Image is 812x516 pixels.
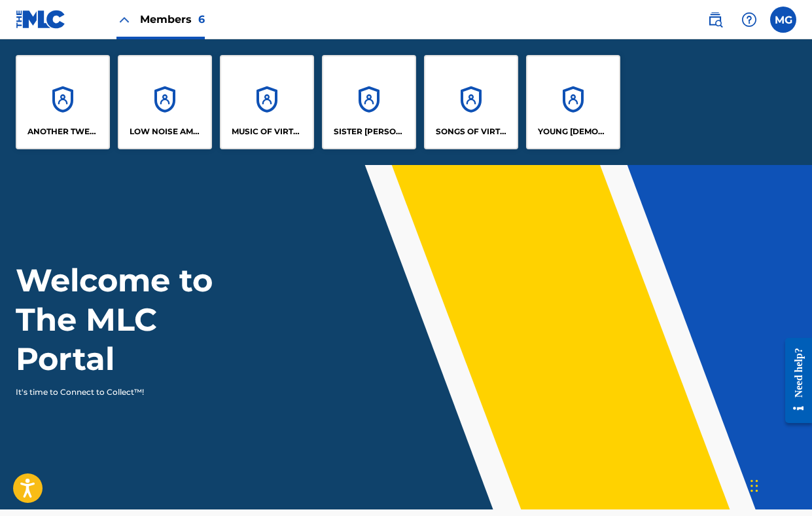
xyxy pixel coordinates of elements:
[424,55,518,149] a: AccountsSONGS OF VIRTUAL
[334,126,405,138] p: SISTER BARBARA MUSIC
[16,386,243,398] p: It's time to Connect to Collect™!
[198,13,205,26] span: 6
[118,55,212,149] a: AccountsLOW NOISE AMERICA MUSIC
[436,126,507,138] p: SONGS OF VIRTUAL
[707,12,723,28] img: search
[322,55,416,149] a: AccountsSISTER [PERSON_NAME] MUSIC
[750,466,758,506] div: Drag
[220,55,314,149] a: AccountsMUSIC OF VIRTUAL
[16,261,260,378] h1: Welcome to The MLC Portal
[526,55,620,149] a: AccountsYOUNG [DEMOGRAPHIC_DATA] PUBLISHING
[130,126,201,138] p: LOW NOISE AMERICA MUSIC
[16,10,66,29] img: MLC Logo
[116,12,132,28] img: Close
[27,126,99,138] p: ANOTHER TWEEKLAND
[16,55,110,149] a: AccountsANOTHER TWEEKLAND
[702,7,728,33] a: Public Search
[770,7,796,33] div: User Menu
[736,7,762,33] div: Help
[538,126,609,138] p: YOUNG GOD PUBLISHING
[775,328,812,433] iframe: Resource Center
[747,453,812,516] iframe: Chat Widget
[140,12,205,27] span: Members
[741,12,757,28] img: help
[232,126,303,138] p: MUSIC OF VIRTUAL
